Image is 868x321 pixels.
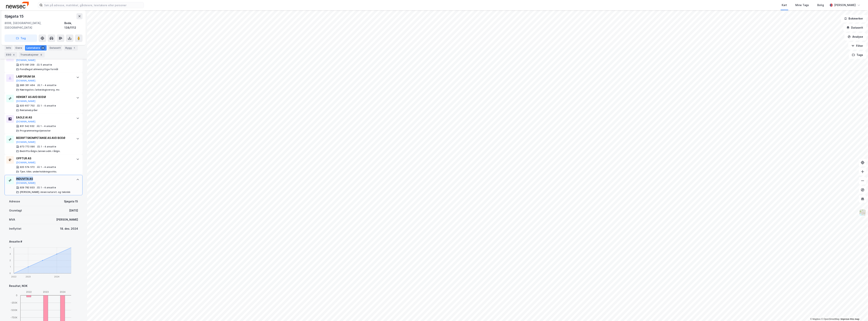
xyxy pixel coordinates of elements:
[9,226,21,231] div: Innflyttet
[20,170,57,173] div: Tjen. tilkn. underholdningsvirks.
[26,276,31,278] tspan: 2023
[20,145,35,148] div: 973 772 090
[9,208,22,213] div: Grunnlagt
[41,125,56,128] div: 1 - 4 ansatte
[10,266,11,268] tspan: 1
[9,217,15,222] div: MVA
[26,290,32,293] tspan: 2022
[41,46,45,50] div: 24
[69,208,78,213] div: [DATE]
[817,3,824,7] div: Bolig
[16,79,36,82] button: [DOMAIN_NAME]
[16,177,72,181] div: INDUVITA AS
[782,3,787,7] div: Kart
[849,303,868,321] div: Kontrollprogram for chat
[64,21,83,30] div: Bodø, 138/1112
[834,3,856,7] div: [PERSON_NAME]
[56,217,78,222] div: [PERSON_NAME]
[20,166,35,169] div: 920 574 572
[20,68,58,71] div: Fond/legat allmennyttige formål
[12,53,16,56] div: 4
[16,100,36,103] button: [DOMAIN_NAME]
[19,52,45,57] div: Transaksjoner
[841,15,866,22] button: Bokmerker
[60,290,65,293] tspan: 2024
[16,182,36,185] button: [DOMAIN_NAME]
[11,276,16,278] tspan: 2022
[41,84,56,87] div: 1 - 4 ansatte
[9,259,11,261] tspan: 2
[64,45,78,50] div: Bygg
[9,199,20,204] div: Adresse
[848,42,866,50] button: Filter
[10,253,11,255] tspan: 3
[16,141,36,144] button: [DOMAIN_NAME]
[9,272,11,274] tspan: 0
[41,186,56,189] div: 1 - 4 ansatte
[810,318,821,320] a: Mapbox
[5,34,37,42] button: Tag
[821,318,840,320] a: OpenStreetMap
[16,161,36,164] button: [DOMAIN_NAME]
[41,145,56,148] div: 1 - 4 ansatte
[60,226,78,231] div: 18. des. 2024
[20,186,35,189] div: 929 782 933
[9,239,78,244] div: Ansatte #
[5,52,17,57] div: ESG
[54,276,59,278] tspan: 2024
[41,166,56,169] div: 1 - 4 ansatte
[20,84,35,87] div: 986 361 464
[20,150,61,153] div: Bedriftsrådgiv./annen adm. rådgiv.
[796,3,809,7] div: Mine Tags
[14,45,23,50] div: Eiere
[849,51,866,59] button: Tags
[5,45,12,50] div: Info
[41,104,56,107] div: 1 - 4 ansatte
[16,115,72,120] div: EAGLE AI AS
[20,129,51,132] div: Programmeringstjenester
[20,104,35,107] div: 920 657 702
[41,63,52,66] div: 5 ansatte
[10,309,17,312] tspan: -500K
[16,74,72,79] div: LABFORUM SA
[20,88,60,91] div: Næringslivs-/arbeidsgiverorg. mv.
[16,156,72,161] div: OPPTUR AS
[72,46,76,50] div: 1
[20,191,70,194] div: [PERSON_NAME]. innen naturvit. og teknikk
[5,13,24,19] div: Sjøgata 15
[5,21,64,30] div: 8006, [GEOGRAPHIC_DATA], [GEOGRAPHIC_DATA]
[16,95,72,99] div: HENSIKT AS AVD BODØ
[48,45,62,50] div: Datasett
[6,2,29,8] img: newsec-logo.f6e21ccffca1b3a03d2d.png
[16,294,17,297] tspan: 0
[9,284,78,288] div: Resultat, NOK
[16,59,36,62] button: [DOMAIN_NAME]
[20,63,34,66] div: 973 081 209
[39,53,43,56] div: 9
[9,246,11,249] tspan: 4
[11,301,17,304] tspan: -250K
[11,316,17,319] tspan: -750K
[843,24,866,31] button: Datasett
[64,199,78,204] div: Sjøgata 15
[25,45,47,50] div: Leietakere
[20,109,38,112] div: Reklamebyråer
[845,33,866,41] button: Analyse
[16,136,72,140] div: BEDRIFTSKOMPETANSE AS AVD BODØ
[43,2,144,8] input: Søk på adresse, matrikkel, gårdeiere, leietakere eller personer
[841,318,859,320] a: Improve this map
[849,303,868,321] iframe: Chat Widget
[43,290,49,293] tspan: 2023
[859,209,866,216] img: Z
[16,120,36,123] button: [DOMAIN_NAME]
[20,125,34,128] div: 831 542 632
